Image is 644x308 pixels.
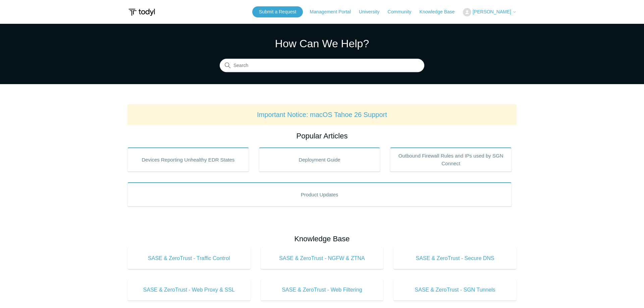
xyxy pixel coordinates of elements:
span: SASE & ZeroTrust - Web Filtering [271,286,374,294]
span: SASE & ZeroTrust - Web Proxy & SSL [138,286,240,294]
a: Devices Reporting Unhealthy EDR States [127,147,249,172]
a: Outbound Firewall Rules and IPs used by SGN Connect [390,147,512,172]
span: [PERSON_NAME] [473,9,511,14]
input: Search [220,59,424,72]
img: Todyl Support Center Help Center home page [127,6,156,18]
a: SASE & ZeroTrust - SGN Tunnels [393,279,517,301]
a: Deployment Guide [259,147,380,172]
a: Submit a Request [252,6,303,17]
a: University [359,8,386,15]
button: [PERSON_NAME] [463,8,517,16]
a: SASE & ZeroTrust - Traffic Control [127,248,251,269]
a: Knowledge Base [420,8,462,15]
a: SASE & ZeroTrust - NGFW & ZTNA [261,248,384,269]
a: Management Portal [310,8,358,15]
span: SASE & ZeroTrust - NGFW & ZTNA [271,254,374,262]
a: SASE & ZeroTrust - Web Filtering [261,279,384,301]
a: Important Notice: macOS Tahoe 26 Support [257,111,387,118]
h2: Popular Articles [127,130,517,141]
span: SASE & ZeroTrust - SGN Tunnels [404,286,506,294]
a: SASE & ZeroTrust - Secure DNS [393,248,517,269]
h2: Knowledge Base [127,233,517,244]
a: Product Updates [127,182,512,206]
span: SASE & ZeroTrust - Traffic Control [138,254,240,262]
h1: How Can We Help? [220,36,424,52]
a: SASE & ZeroTrust - Web Proxy & SSL [127,279,251,301]
span: SASE & ZeroTrust - Secure DNS [404,254,506,262]
a: Community [388,8,418,15]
